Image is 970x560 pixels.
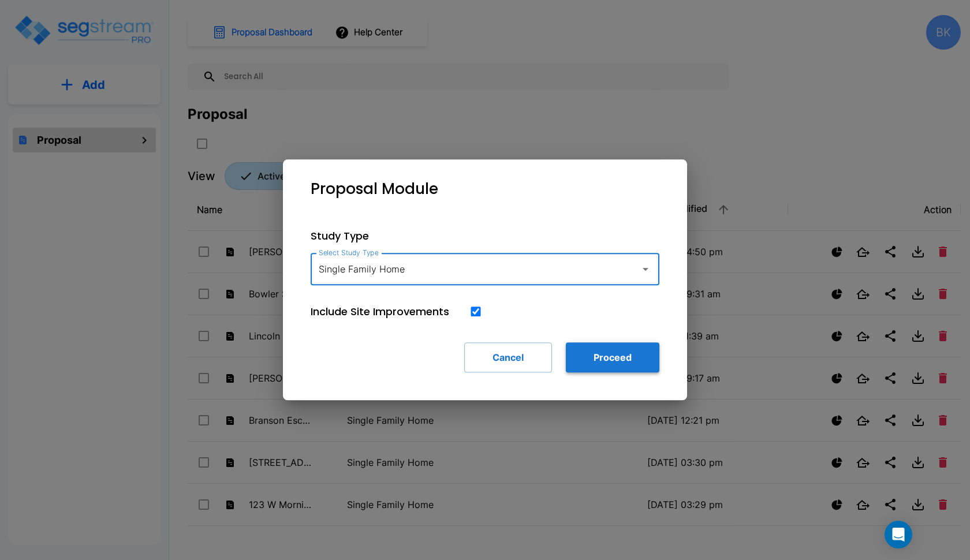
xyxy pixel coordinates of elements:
p: Include Site Improvements [311,304,449,319]
p: Study Type [311,228,659,244]
button: Proceed [566,342,659,372]
p: Proposal Module [311,178,438,200]
div: Open Intercom Messenger [885,521,912,548]
label: Select Study Type [319,248,379,257]
button: Cancel [464,342,552,372]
